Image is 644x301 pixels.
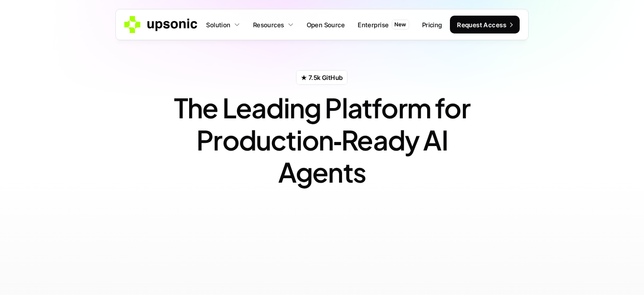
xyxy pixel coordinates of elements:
[450,16,520,33] a: Request Access
[417,17,448,33] a: Pricing
[177,197,467,223] p: Automate complex workflows across your organization with autonomous AI agents. Deploy instantly o...
[165,92,479,188] h1: The Leading Platform for Production‑Ready AI Agents
[324,234,409,256] a: Request Access
[206,20,230,29] p: Solution
[422,20,442,29] p: Pricing
[394,21,406,28] p: New
[301,17,351,33] a: Open Source
[335,238,390,251] p: Request Access
[247,238,299,251] p: Documentation
[457,20,506,29] p: Request Access
[352,17,415,33] a: EnterpriseNew
[253,20,284,29] p: Resources
[358,20,389,29] p: Enterprise
[307,20,345,29] p: Open Source
[301,73,343,82] p: ★ 7.5k GitHub
[236,234,318,256] a: Documentation
[201,17,245,33] a: Solution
